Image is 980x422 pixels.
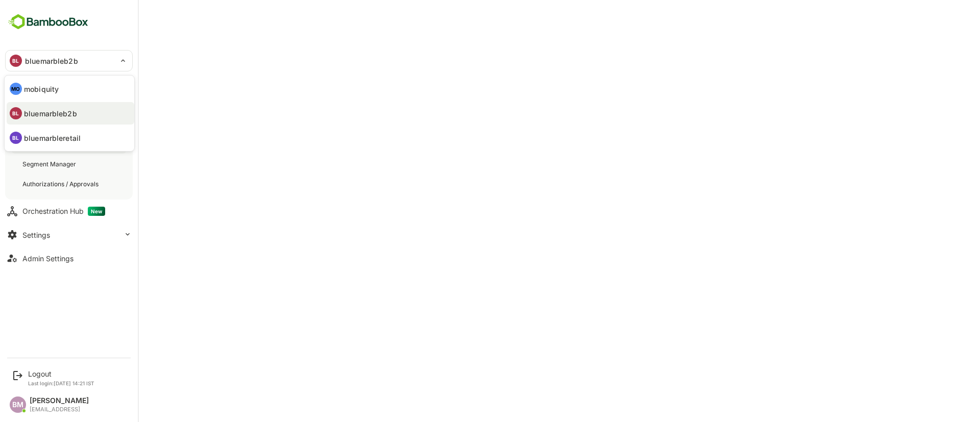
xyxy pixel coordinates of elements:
p: bluemarbleretail [24,133,81,143]
p: bluemarbleb2b [24,108,77,119]
p: mobiquity [24,84,59,94]
div: BL [10,132,22,144]
div: BL [10,107,22,119]
div: MO [10,83,22,95]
